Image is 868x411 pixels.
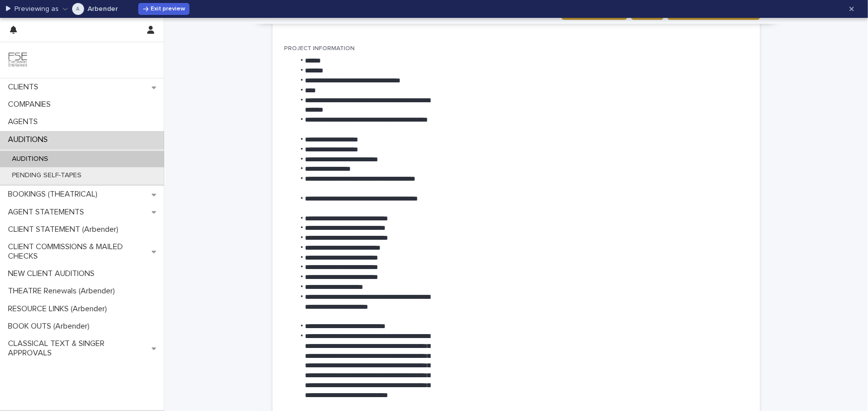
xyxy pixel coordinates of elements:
[4,304,115,314] p: RESOURCE LINKS (Arbender)
[8,50,28,70] img: 9JgRvJ3ETPGCJDhvPVA5
[138,3,190,15] button: Exit preview
[4,82,46,92] p: CLIENTS
[4,171,90,180] p: PENDING SELF-TAPES
[4,117,46,127] p: AGENTS
[285,46,355,52] span: PROJECT INFORMATION
[4,286,123,296] p: THEATRE Renewals (Arbender)
[4,100,59,109] p: COMPANIES
[4,322,97,331] p: BOOK OUTS (Arbender)
[4,155,56,163] p: AUDITIONS
[4,242,152,261] p: CLIENT COMMISSIONS & MAILED CHECKS
[63,1,118,17] button: ArbenderArbender
[4,135,56,144] p: AUDITIONS
[14,5,59,13] p: Previewing as
[4,225,126,234] p: CLIENT STATEMENT (Arbender)
[836,378,863,405] iframe: Open customer support
[77,3,80,15] div: Arbender
[4,207,92,217] p: AGENT STATEMENTS
[4,339,152,358] p: CLASSICAL TEXT & SINGER APPROVALS
[4,269,102,278] p: NEW CLIENT AUDITIONS
[151,6,186,12] span: Exit preview
[4,190,105,199] p: BOOKINGS (THEATRICAL)
[88,5,118,12] p: Arbender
